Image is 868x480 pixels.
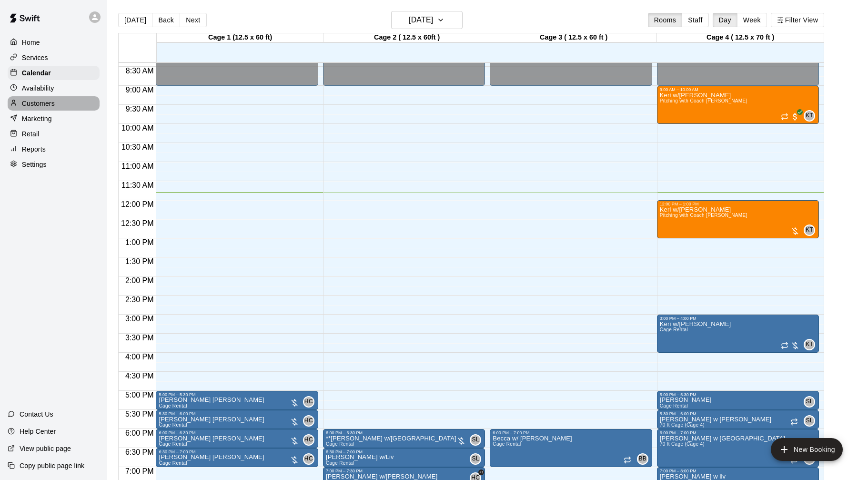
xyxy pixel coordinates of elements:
[474,453,481,465] span: Scott Lesiuk
[159,403,187,409] span: Cage Rental
[20,461,84,470] p: Copy public page link
[123,276,156,285] span: 2:00 PM
[123,372,156,380] span: 4:30 PM
[119,219,156,227] span: 12:30 PM
[123,67,156,75] span: 8:30 AM
[804,110,815,122] div: Keri Tarro
[790,418,798,426] span: Recurring event
[304,435,313,445] span: HC
[304,416,313,426] span: HC
[159,422,187,428] span: Cage Rental
[123,296,156,304] span: 2:30 PM
[472,435,479,445] span: SL
[660,213,747,218] span: Pitching with Coach [PERSON_NAME]
[806,397,813,407] span: SL
[123,353,156,361] span: 4:00 PM
[657,410,819,429] div: 5:30 PM – 6:00 PM: sam w Lila
[8,81,100,95] a: Availability
[474,434,481,446] span: Scott Lesiuk
[8,96,100,111] div: Customers
[804,396,815,408] div: Samantha Laliberte
[660,316,816,321] div: 3:00 PM – 4:00 PM
[804,415,815,427] div: Samantha Laliberte
[807,339,815,350] span: Keri Tarro
[307,453,314,465] span: Hannah Cozza
[657,200,819,238] div: 12:00 PM – 1:00 PM: Keri w/Natalia
[20,427,56,436] p: Help Center
[391,11,463,29] button: [DATE]
[657,429,819,467] div: 6:00 PM – 7:00 PM: sam w Charlotte
[637,453,648,465] div: Becca Black
[123,257,156,266] span: 1:30 PM
[409,13,433,27] h6: [DATE]
[804,225,815,236] div: Keri Tarro
[493,441,521,447] span: Cage Rental
[123,105,156,113] span: 9:30 AM
[159,441,187,447] span: Cage Rental
[806,225,813,235] span: KT
[657,86,819,124] div: 9:00 AM – 10:00 AM: Keri w/Delphine
[123,429,156,437] span: 6:00 PM
[8,142,100,156] a: Reports
[806,340,813,349] span: KT
[307,396,314,408] span: Hannah Cozza
[119,143,156,151] span: 10:30 AM
[123,334,156,342] span: 3:30 PM
[326,469,482,473] div: 7:00 PM – 7:30 PM
[323,429,485,448] div: 6:00 PM – 6:30 PM: **Scott w/Aurora
[660,441,705,447] span: 70 ft Cage (Cage 4)
[22,83,54,93] p: Availability
[682,13,709,27] button: Staff
[159,411,315,416] div: 5:30 PM – 6:00 PM
[119,181,156,189] span: 11:30 AM
[157,33,323,42] div: Cage 1 (12.5 x 60 ft)
[119,124,156,132] span: 10:00 AM
[307,434,314,446] span: Hannah Cozza
[326,460,354,466] span: Cage Rental
[123,315,156,323] span: 3:00 PM
[660,392,816,397] div: 5:00 PM – 5:30 PM
[807,110,815,122] span: Keri Tarro
[660,422,705,428] span: 70 ft Cage (Cage 4)
[806,111,813,121] span: KT
[8,35,100,50] div: Home
[303,453,314,465] div: Hannah Cozza
[22,68,51,78] p: Calendar
[22,53,48,62] p: Services
[638,454,646,464] span: BB
[806,416,813,426] span: SL
[123,467,156,475] span: 7:00 PM
[660,327,688,332] span: Cage Rental
[8,157,100,172] a: Settings
[478,470,484,475] span: +1
[323,448,485,467] div: 6:30 PM – 7:00 PM: Scott w/Liv
[8,127,100,141] a: Retail
[660,411,816,416] div: 5:30 PM – 6:00 PM
[304,397,313,407] span: HC
[8,112,100,126] div: Marketing
[159,460,187,466] span: Cage Rental
[323,33,490,42] div: Cage 2 ( 12.5 x 60ft )
[771,13,824,27] button: Filter View
[8,51,100,65] a: Services
[804,339,815,350] div: Keri Tarro
[781,113,788,121] span: Recurring event
[490,33,657,42] div: Cage 3 ( 12.5 x 60 ft )
[159,449,315,454] div: 6:30 PM – 7:00 PM
[159,430,315,435] div: 6:00 PM – 6:30 PM
[807,396,815,408] span: Samantha Laliberte
[660,430,816,435] div: 6:00 PM – 7:00 PM
[123,448,156,456] span: 6:30 PM
[8,66,100,80] a: Calendar
[123,238,156,246] span: 1:00 PM
[22,160,47,169] p: Settings
[660,98,747,103] span: Pitching with Coach [PERSON_NAME]
[304,454,313,464] span: HC
[490,429,652,467] div: 6:00 PM – 7:00 PM: Becca w/ Delaney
